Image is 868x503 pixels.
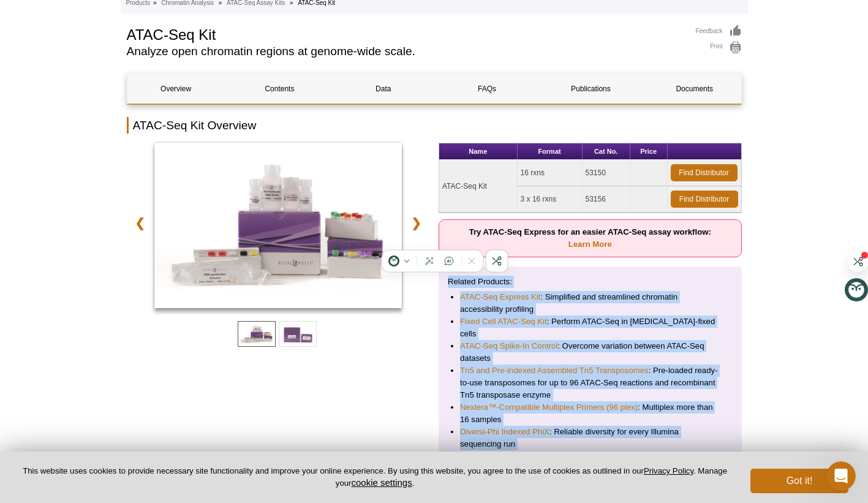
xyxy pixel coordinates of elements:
[696,41,742,55] a: Print
[518,160,583,186] td: 16 rxns
[518,143,583,160] th: Format
[460,316,720,340] li: : Perform ATAC-Seq in [MEDICAL_DATA]-fixed cells
[826,461,856,491] iframe: Intercom live chat
[439,160,518,213] td: ATAC-Seq Kit
[20,466,730,489] p: This website uses cookies to provide necessary site functionality and improve your online experie...
[460,426,720,450] li: : Reliable diversity for every Illumina sequencing run
[127,209,153,237] a: ❮
[644,466,693,475] a: Privacy Policy
[127,117,742,134] h2: ATAC-Seq Kit Overview
[671,164,738,181] a: Find Distributor
[696,25,742,38] a: Feedback
[403,209,429,237] a: ❯
[460,401,720,426] li: : Multiplex more than 16 samples
[460,316,547,328] a: Fixed Cell ATAC-Seq Kit
[460,291,720,316] li: : Simplified and streamlined chromatin accessibility profiling
[469,227,711,249] strong: Try ATAC-Seq Express for an easier ATAC-Seq assay workflow:
[460,291,540,303] a: ATAC-Seq Express Kit
[127,25,684,43] h1: ATAC-Seq Kit
[460,340,720,365] li: : Overcome variation between ATAC-Seq datasets
[460,340,557,352] a: ATAC-Seq Spike-In Control
[583,160,630,186] td: 53150
[127,46,684,57] h2: Analyze open chromatin regions at genome-wide scale.
[154,143,402,308] img: ATAC-Seq Kit
[542,74,640,104] a: Publications
[583,143,630,160] th: Cat No.
[583,186,630,213] td: 53156
[334,74,432,104] a: Data
[460,426,549,438] a: Diversi-Phi Indexed PhiX
[646,74,743,104] a: Documents
[671,191,738,208] a: Find Distributor
[460,365,649,377] a: Tn5 and Pre-indexed Assembled Tn5 Transposomes
[439,143,518,160] th: Name
[568,240,612,249] a: Learn More
[460,365,720,401] li: : Pre-loaded ready-to-use transposomes for up to 96 ATAC-Seq reactions and recombinant Tn5 transp...
[154,143,402,312] a: ATAC-Seq Kit
[750,469,848,493] button: Got it!
[630,143,668,160] th: Price
[351,477,412,488] button: cookie settings
[438,74,535,104] a: FAQs
[518,186,583,213] td: 3 x 16 rxns
[460,401,638,414] a: Nextera™-Compatible Multiplex Primers (96 plex)
[231,74,328,104] a: Contents
[448,276,733,288] p: Related Products:
[127,74,225,104] a: Overview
